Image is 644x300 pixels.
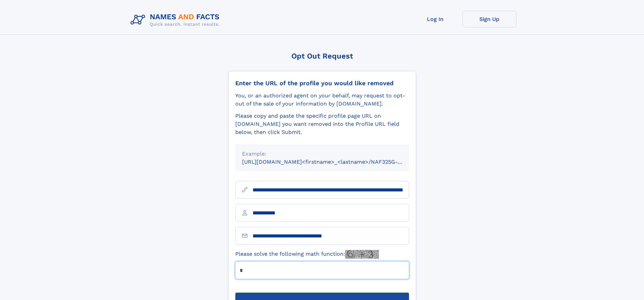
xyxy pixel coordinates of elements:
[235,92,409,108] div: You, or an authorized agent on your behalf, may request to opt-out of the sale of your informatio...
[128,11,225,29] img: Logo Names and Facts
[228,52,416,60] div: Opt Out Request
[462,11,517,27] a: Sign Up
[235,112,409,136] div: Please copy and paste the specific profile page URL on [DOMAIN_NAME] you want removed into the Pr...
[408,11,462,27] a: Log In
[235,79,409,87] div: Enter the URL of the profile you would like removed
[242,150,402,158] div: Example:
[235,250,379,259] label: Please solve the following math function:
[242,159,422,165] small: [URL][DOMAIN_NAME]<firstname>_<lastname>/NAF325G-xxxxxxxx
